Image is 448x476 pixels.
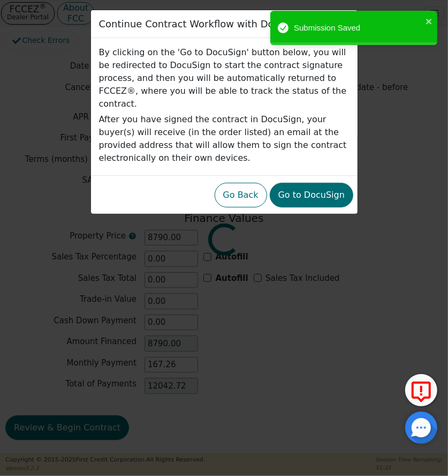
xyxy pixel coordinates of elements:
[99,18,307,30] h3: Continue Contract Workflow with DocuSign
[405,374,437,406] button: Report Error to FCC
[99,46,350,110] p: By clicking on the 'Go to DocuSign' button below, you will be redirected to DocuSign to start the...
[215,183,267,207] button: Go Back
[294,22,422,34] div: Submission Saved
[426,15,433,27] button: close
[99,113,350,165] p: After you have signed the contract in DocuSign, your buyer(s) will receive (in the order listed) ...
[270,183,353,207] button: Go to DocuSign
